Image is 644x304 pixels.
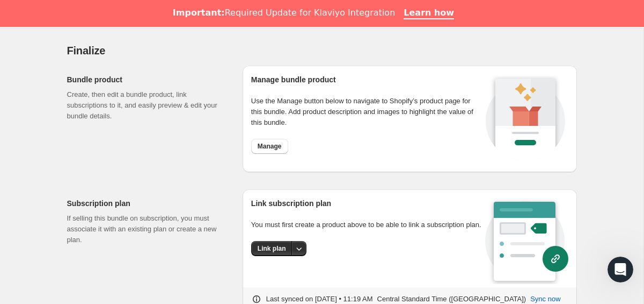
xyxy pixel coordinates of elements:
[251,198,485,209] h2: Link subscription plan
[251,74,482,85] h2: Manage bundle product
[251,220,485,230] p: You must first create a product above to be able to link a subscription plan.
[258,244,286,253] span: Link plan
[173,8,395,18] div: Required Update for Klaviyo Integration
[67,213,225,245] p: If selling this bundle on subscription, you must associate it with an existing plan or create a n...
[67,89,225,122] p: Create, then edit a bundle product, link subscriptions to it, and easily preview & edit your bund...
[173,8,225,18] b: Important:
[67,198,225,209] h2: Subscription plan
[67,74,225,85] h2: Bundle product
[404,8,454,19] a: Learn how
[291,241,306,256] button: More actions
[251,241,292,256] button: Link plan
[67,44,577,57] h2: Finalize
[251,96,482,128] p: Use the Manage button below to navigate to Shopify’s product page for this bundle. Add product de...
[608,257,633,282] iframe: Intercom live chat
[251,139,288,154] button: Manage
[258,142,282,151] span: Manage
